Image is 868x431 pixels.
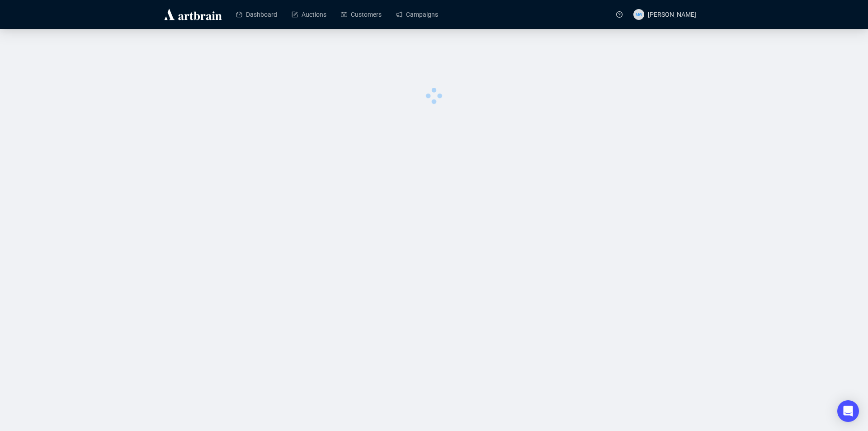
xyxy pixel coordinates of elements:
[648,11,696,18] span: [PERSON_NAME]
[636,11,642,18] span: MW
[292,3,326,26] a: Auctions
[616,11,623,18] span: question-circle
[163,7,223,22] img: logo
[341,3,382,26] a: Customers
[396,3,438,26] a: Campaigns
[837,400,859,422] div: Open Intercom Messenger
[236,3,277,26] a: Dashboard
